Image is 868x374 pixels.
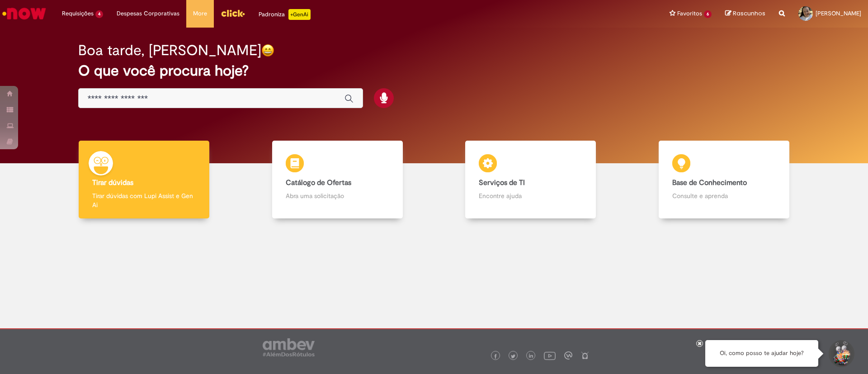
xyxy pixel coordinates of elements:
[261,44,274,57] img: happy-face.png
[733,9,765,18] span: Rascunhos
[705,340,818,367] div: Oi, como posso te ajudar hoje?
[241,141,434,219] a: Catálogo de Ofertas Abra uma solicitação
[47,141,241,219] a: Tirar dúvidas Tirar dúvidas com Lupi Assist e Gen Ai
[1,5,47,23] img: ServiceNow
[62,9,94,18] span: Requisições
[672,191,776,200] p: Consulte e aprenda
[725,9,765,18] a: Rascunhos
[78,43,261,58] h2: Boa tarde, [PERSON_NAME]
[221,6,245,20] img: click_logo_yellow_360x200.png
[288,9,311,20] p: +GenAi
[564,351,572,360] img: logo_footer_workplace.png
[259,9,311,20] div: Padroniza
[544,350,556,361] img: logo_footer_youtube.png
[286,178,351,187] b: Catálogo de Ofertas
[193,9,207,18] span: More
[677,9,702,18] span: Favoritos
[117,9,179,18] span: Despesas Corporativas
[286,191,389,200] p: Abra uma solicitação
[672,178,747,187] b: Base de Conhecimento
[92,178,133,187] b: Tirar dúvidas
[827,340,854,367] button: Iniciar Conversa de Suporte
[704,10,712,18] span: 6
[263,338,315,356] img: logo_footer_ambev_rotulo_gray.png
[92,191,196,209] p: Tirar dúvidas com Lupi Assist e Gen Ai
[511,354,515,359] img: logo_footer_twitter.png
[479,178,525,187] b: Serviços de TI
[581,351,589,360] img: logo_footer_naosei.png
[78,63,790,79] h2: O que você procura hoje?
[95,10,103,18] span: 4
[434,141,627,219] a: Serviços de TI Encontre ajuda
[479,191,582,200] p: Encontre ajuda
[529,354,533,359] img: logo_footer_linkedin.png
[493,354,498,359] img: logo_footer_facebook.png
[627,141,821,219] a: Base de Conhecimento Consulte e aprenda
[816,9,861,17] span: [PERSON_NAME]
